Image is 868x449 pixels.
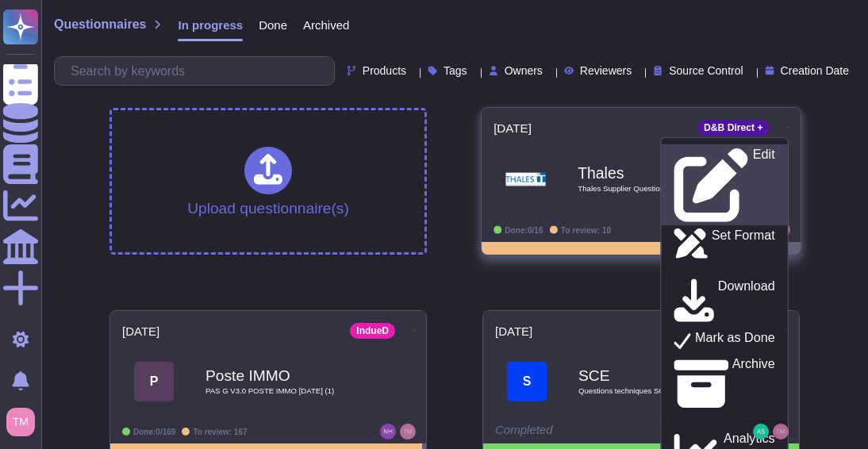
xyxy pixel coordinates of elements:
[661,354,788,414] a: Archive
[507,362,547,401] div: S
[505,65,543,76] span: Owners
[578,185,738,193] span: Thales Supplier Questionnaire ESG 2025 (1)
[380,424,396,439] img: user
[578,165,738,180] b: Thales
[774,222,790,238] img: user
[661,328,788,354] a: Mark as Done
[303,19,349,31] span: Archived
[661,275,788,328] a: Download
[732,358,775,411] p: Archive
[712,229,775,259] p: Set Format
[695,332,775,351] p: Mark as Done
[134,362,174,401] div: P
[3,405,46,439] button: user
[133,428,175,436] span: Done: 0/169
[578,387,737,395] span: Questions techniques SCE 29092025
[697,120,770,136] div: D&B Direct +
[400,424,416,439] img: user
[718,279,775,324] p: Download
[259,19,287,31] span: Done
[178,19,243,31] span: In progress
[6,408,35,436] img: user
[781,65,849,76] span: Creation Date
[505,159,546,199] img: Logo
[193,428,247,436] span: To review: 167
[363,65,406,76] span: Products
[495,424,689,439] div: Completed
[54,18,146,31] span: Questionnaires
[561,225,611,234] span: To review: 10
[187,147,349,216] div: Upload questionnaire(s)
[578,368,737,383] b: SCE
[669,65,743,76] span: Source Control
[494,122,532,134] span: [DATE]
[350,323,395,339] div: IndueD
[661,144,788,225] a: Edit
[773,424,789,439] img: user
[205,368,364,383] b: Poste IMMO
[444,65,467,76] span: Tags
[580,65,632,76] span: Reviewers
[122,325,159,337] span: [DATE]
[495,325,532,337] span: [DATE]
[63,57,334,85] input: Search by keywords
[205,387,364,395] span: PAS G V3.0 POSTE IMMO [DATE] (1)
[505,225,543,234] span: Done: 0/16
[753,424,769,439] img: user
[661,225,788,262] a: Set Format
[753,148,775,222] p: Edit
